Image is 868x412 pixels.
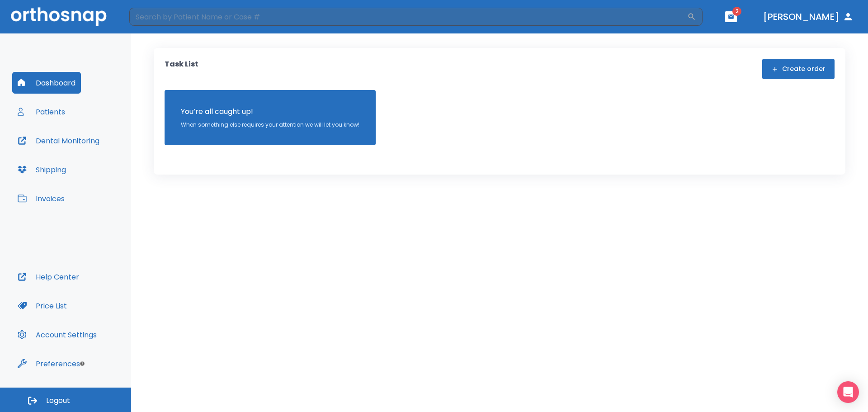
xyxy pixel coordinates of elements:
[12,295,72,317] button: Price List
[12,159,71,180] button: Shipping
[181,121,359,129] p: When something else requires your attention we will let you know!
[12,130,105,152] button: Dental Monitoring
[759,9,857,25] button: [PERSON_NAME]
[46,396,70,406] span: Logout
[181,106,359,117] p: You’re all caught up!
[12,353,85,374] button: Preferences
[78,360,86,368] div: Tooltip anchor
[11,7,107,26] img: Orthosnap
[837,381,859,403] div: Open Intercom Messenger
[762,59,835,79] button: Create order
[12,324,102,346] button: Account Settings
[12,72,81,94] button: Dashboard
[12,188,70,209] button: Invoices
[129,8,687,26] input: Search by Patient Name or Case #
[165,59,198,79] p: Task List
[12,101,71,123] button: Patients
[12,266,85,288] button: Help Center
[732,7,741,16] span: 2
